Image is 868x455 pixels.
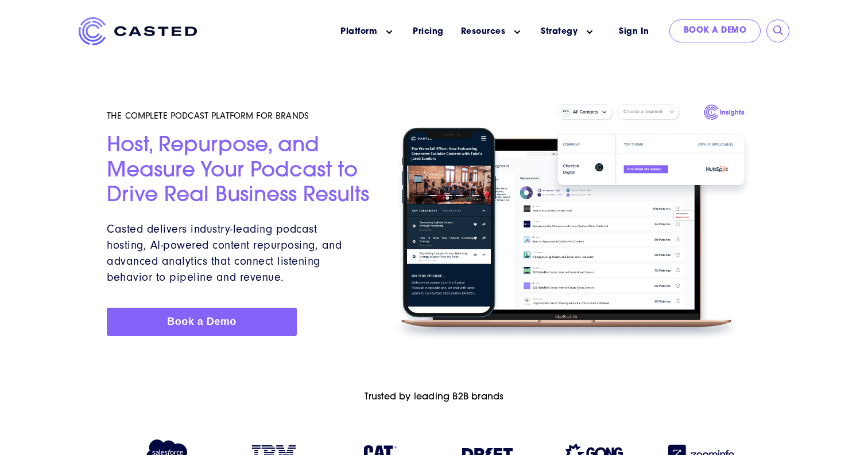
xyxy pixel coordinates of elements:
a: Book a Demo [107,308,297,336]
a: Platform [340,26,377,38]
img: Casted_Logo_Horizontal_FullColor_PUR_BLUE [79,17,197,45]
h2: Host, Repurpose, and Measure Your Podcast to Drive Real Business Results [107,134,371,209]
span: Book a Demo [167,316,237,327]
h6: Trusted by leading B2B brands [107,392,761,403]
span: Casted delivers industry-leading podcast hosting, AI-powered content repurposing, and advanced an... [107,222,342,284]
nav: Main menu [214,17,604,46]
a: Book a Demo [669,19,761,42]
input: Submit [773,25,784,37]
img: Homepage Hero [385,99,761,347]
a: Resources [461,26,506,38]
a: Strategy [541,26,578,38]
h5: THE COMPLETE PODCAST PLATFORM FOR BRANDS [107,110,371,121]
a: Sign In [604,19,664,44]
a: Pricing [413,26,444,38]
